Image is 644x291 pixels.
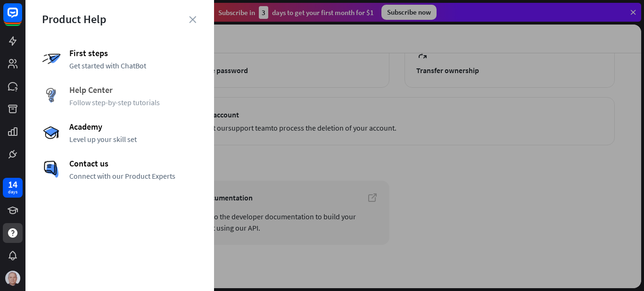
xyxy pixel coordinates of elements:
[42,12,198,26] div: Product Help
[69,84,198,95] span: Help Center
[8,180,17,189] div: 14
[69,134,198,144] span: Level up your skill set
[8,4,36,32] button: Open LiveChat chat widget
[69,98,198,107] span: Follow step-by-step tutorials
[69,48,198,58] span: First steps
[69,121,198,132] span: Academy
[8,189,17,195] div: days
[3,178,23,198] a: 14 days
[189,16,196,23] i: close
[69,158,198,169] span: Contact us
[69,171,198,181] span: Connect with our Product Experts
[69,61,198,70] span: Get started with ChatBot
